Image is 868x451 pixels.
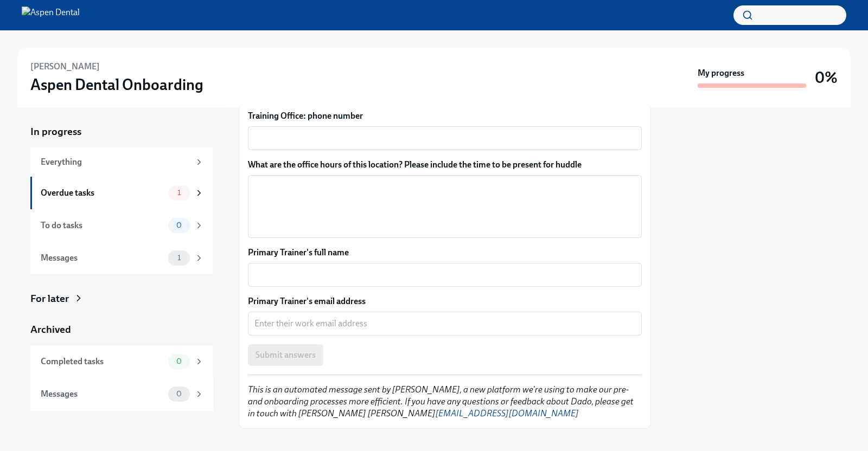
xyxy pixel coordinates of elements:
[30,323,213,337] a: Archived
[41,356,164,368] div: Completed tasks
[30,147,213,177] a: Everything
[170,357,188,365] span: 0
[171,189,187,197] span: 1
[815,68,838,87] h3: 0%
[248,247,642,259] label: Primary Trainer's full name
[41,388,164,400] div: Messages
[248,384,634,418] em: This is an automated message sent by [PERSON_NAME], a new platform we're using to make our pre- a...
[30,125,213,139] a: In progress
[30,345,213,378] a: Completed tasks0
[41,156,190,168] div: Everything
[170,390,188,398] span: 0
[41,252,164,264] div: Messages
[30,61,100,73] h6: [PERSON_NAME]
[22,7,80,24] img: Aspen Dental
[30,378,213,410] a: Messages0
[248,159,642,171] label: What are the office hours of this location? Please include the time to be present for huddle
[698,67,744,79] strong: My progress
[248,110,642,122] label: Training Office: phone number
[41,220,164,231] div: To do tasks
[436,408,579,418] a: [EMAIL_ADDRESS][DOMAIN_NAME]
[41,187,164,199] div: Overdue tasks
[30,75,203,94] h3: Aspen Dental Onboarding
[170,221,188,229] span: 0
[30,242,213,274] a: Messages1
[248,295,642,307] label: Primary Trainer's email address
[30,209,213,242] a: To do tasks0
[171,254,187,262] span: 1
[30,177,213,209] a: Overdue tasks1
[30,292,213,306] a: For later
[30,292,69,306] div: For later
